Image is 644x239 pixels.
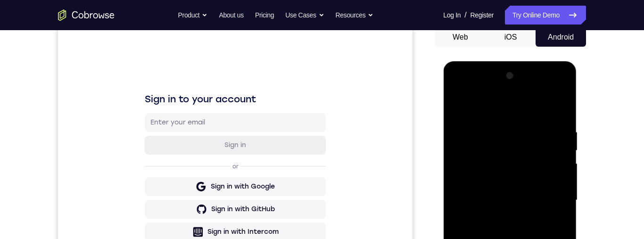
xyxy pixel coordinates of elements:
[219,6,243,25] a: About us
[536,28,586,47] button: Android
[285,6,324,25] button: Use Cases
[87,65,268,78] h1: Sign in to your account
[178,6,208,25] button: Product
[149,199,221,209] div: Sign in with Intercom
[443,6,461,25] a: Log In
[58,9,115,21] a: Go to the home page
[92,90,262,99] input: Enter your email
[87,217,268,236] button: Sign in with Zendesk
[87,195,268,214] button: Sign in with Intercom
[505,6,586,25] a: Try Online Demo
[153,154,217,164] div: Sign in with Google
[471,6,494,25] a: Register
[336,6,374,25] button: Resources
[486,28,536,47] button: iOS
[150,222,220,231] div: Sign in with Zendesk
[153,177,217,186] div: Sign in with GitHub
[87,172,268,191] button: Sign in with GitHub
[255,6,274,25] a: Pricing
[173,135,182,142] p: or
[464,9,466,21] span: /
[87,108,268,127] button: Sign in
[87,149,268,168] button: Sign in with Google
[435,28,486,47] button: Web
